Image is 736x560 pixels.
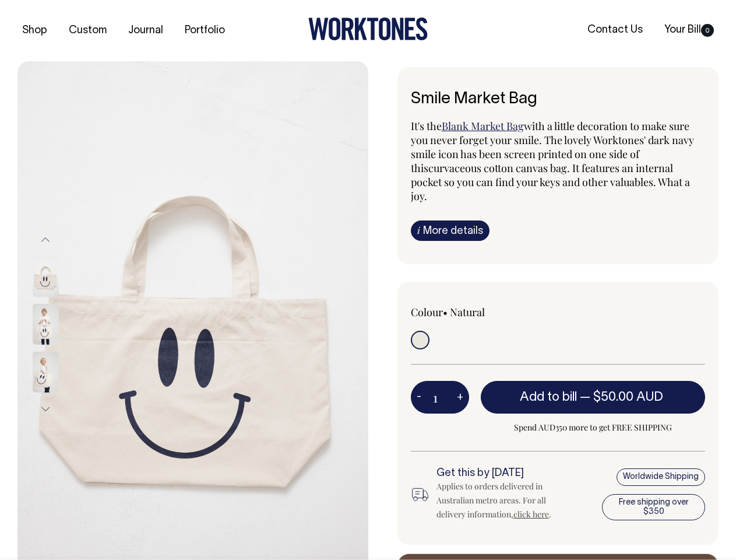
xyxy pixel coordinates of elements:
button: Add to bill —$50.00 AUD [481,381,706,414]
img: Smile Market Bag [33,304,59,345]
a: Custom [64,21,111,40]
a: click here [513,509,549,520]
a: Portfolio [180,21,230,40]
img: Smile Market Bag [33,352,59,393]
button: - [411,386,427,409]
span: i [417,224,420,236]
span: • [443,305,448,319]
button: Next [37,396,54,422]
span: curvaceous cotton canvas bag. It features an internal pocket so you can find your keys and other ... [411,161,690,203]
a: Shop [17,21,52,40]
span: Add to bill [520,391,577,403]
a: Contact Us [583,20,647,40]
button: + [451,386,469,409]
div: Colour [411,305,529,319]
span: 0 [701,24,714,37]
div: Applies to orders delivered in Australian metro areas. For all delivery information, . [436,480,571,521]
a: Journal [124,21,168,40]
span: — [580,391,666,403]
a: Blank Market Bag [442,119,524,133]
h6: Get this by [DATE] [436,468,571,480]
a: Your Bill0 [660,20,719,40]
span: Spend AUD350 more to get FREE SHIPPING [481,421,706,435]
a: iMore details [411,220,490,241]
p: It's the with a little decoration to make sure you never forget your smile. The lovely Worktones'... [411,119,706,203]
button: Previous [37,226,54,253]
label: Natural [450,305,485,319]
img: Smile Market Bag [33,256,59,297]
h6: Smile Market Bag [411,90,706,108]
span: $50.00 AUD [593,391,663,403]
